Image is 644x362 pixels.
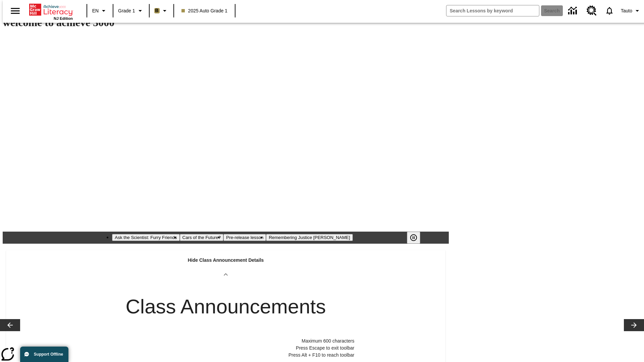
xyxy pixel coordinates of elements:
button: Slide 3 Pre-release lesson [223,234,266,241]
a: Resource Center, Will open in new tab [583,2,601,20]
div: Home [29,2,73,20]
a: Home [29,3,73,16]
span: Tauto [621,7,632,14]
p: Maximum 600 characters [97,338,355,345]
button: Language: EN, Select a language [89,5,111,17]
button: Slide 1 Ask the Scientist: Furry Friends [112,234,179,241]
span: Support Offline [34,352,63,357]
span: NJ Edition [54,16,73,20]
a: Data Center [564,2,583,20]
button: Grade: Grade 1, Select a grade [115,5,147,17]
span: Grade 1 [118,7,135,14]
p: Press Escape to exit toolbar [97,345,355,352]
div: Pause [407,232,427,244]
button: Open side menu [5,1,25,21]
button: Pause [407,232,420,244]
p: Press Alt + F10 to reach toolbar [97,352,355,359]
a: Notifications [601,2,618,19]
span: 2025 Auto Grade 1 [181,7,228,14]
button: Slide 4 Remembering Justice O'Connor [266,234,353,241]
p: Hide Class Announcement Details [188,257,264,264]
span: B [155,6,159,15]
h2: Class Announcements [125,295,326,319]
button: Slide 2 Cars of the Future? [180,234,224,241]
button: Boost Class color is light brown. Change class color [152,5,171,17]
button: Lesson carousel, Next [624,319,644,331]
div: Hide Class Announcement Details [6,250,445,279]
body: Maximum 600 characters Press Escape to exit toolbar Press Alt + F10 to reach toolbar [3,5,98,11]
input: search field [446,5,539,16]
button: Support Offline [20,347,68,362]
button: Profile/Settings [618,5,644,17]
span: EN [92,7,99,14]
